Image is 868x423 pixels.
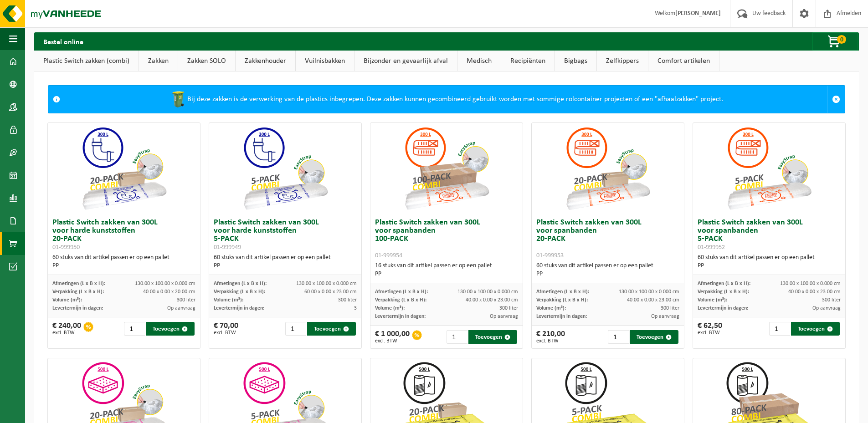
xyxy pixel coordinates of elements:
[698,289,749,295] span: Verpakking (L x B x H):
[837,35,846,44] span: 0
[724,123,815,214] img: 01-999952
[146,322,195,336] button: Toevoegen
[296,51,354,71] a: Vuilnisbakken
[375,338,410,344] span: excl. BTW
[52,306,103,311] span: Levertermijn in dagen:
[296,281,357,286] span: 130.00 x 100.00 x 0.000 cm
[214,289,265,295] span: Verpakking (L x B x H):
[52,289,104,295] span: Verpakking (L x B x H):
[177,297,195,303] span: 300 liter
[608,330,629,344] input: 1
[651,314,679,319] span: Op aanvraag
[214,330,238,336] span: excl. BTW
[285,322,306,336] input: 1
[169,90,187,108] img: WB-0240-HPE-GN-50.png
[499,306,518,311] span: 300 liter
[466,297,518,303] span: 40.00 x 0.00 x 23.00 cm
[375,289,428,295] span: Afmetingen (L x B x H):
[661,306,679,311] span: 300 liter
[536,262,679,278] div: 60 stuks van dit artikel passen er op een pallet
[143,289,195,295] span: 40.00 x 0.00 x 20.00 cm
[375,330,410,344] div: € 1 000,00
[52,219,195,251] h3: Plastic Switch zakken van 300L voor harde kunststoffen 20-PACK
[536,314,587,319] span: Levertermijn in dagen:
[52,254,195,270] div: 60 stuks van dit artikel passen er op een pallet
[447,330,467,344] input: 1
[34,51,139,71] a: Plastic Switch zakken (combi)
[214,306,264,311] span: Levertermijn in dagen:
[52,297,82,303] span: Volume (m³):
[812,32,858,51] button: 0
[501,51,555,71] a: Recipiënten
[698,306,748,311] span: Levertermijn in dagen:
[135,281,195,286] span: 130.00 x 100.00 x 0.000 cm
[698,322,722,336] div: € 62,50
[698,219,841,251] h3: Plastic Switch zakken van 300L voor spanbanden 5-PACK
[240,123,331,214] img: 01-999949
[52,262,195,270] div: PP
[698,297,727,303] span: Volume (m³):
[457,51,501,71] a: Medisch
[214,254,357,270] div: 60 stuks van dit artikel passen er op een pallet
[304,289,357,295] span: 60.00 x 0.00 x 23.00 cm
[555,51,596,71] a: Bigbags
[457,289,518,295] span: 130.00 x 100.00 x 0.000 cm
[52,244,80,251] span: 01-999950
[698,254,841,270] div: 60 stuks van dit artikel passen er op een pallet
[214,219,357,251] h3: Plastic Switch zakken van 300L voor harde kunststoffen 5-PACK
[698,281,750,286] span: Afmetingen (L x B x H):
[827,86,845,113] a: Sluit melding
[375,262,518,278] div: 16 stuks van dit artikel passen er op een pallet
[34,32,92,50] h2: Bestel online
[65,86,827,113] div: Bij deze zakken is de verwerking van de plastics inbegrepen. Deze zakken kunnen gecombineerd gebr...
[214,244,241,251] span: 01-999949
[468,330,517,344] button: Toevoegen
[490,314,518,319] span: Op aanvraag
[769,322,790,336] input: 1
[375,314,426,319] span: Levertermijn in dagen:
[536,270,679,278] div: PP
[698,262,841,270] div: PP
[338,297,357,303] span: 300 liter
[78,123,169,214] img: 01-999950
[536,289,589,295] span: Afmetingen (L x B x H):
[375,306,405,311] span: Volume (m³):
[307,322,356,336] button: Toevoegen
[52,322,81,336] div: € 240,00
[236,51,295,71] a: Zakkenhouder
[675,10,721,17] strong: [PERSON_NAME]
[124,322,145,336] input: 1
[619,289,679,295] span: 130.00 x 100.00 x 0.000 cm
[52,281,105,286] span: Afmetingen (L x B x H):
[354,51,457,71] a: Bijzonder en gevaarlijk afval
[167,306,195,311] span: Op aanvraag
[698,244,725,251] span: 01-999952
[788,289,841,295] span: 40.00 x 0.00 x 23.00 cm
[597,51,648,71] a: Zelfkippers
[627,297,679,303] span: 40.00 x 0.00 x 23.00 cm
[536,297,588,303] span: Verpakking (L x B x H):
[536,306,566,311] span: Volume (m³):
[375,219,518,260] h3: Plastic Switch zakken van 300L voor spanbanden 100-PACK
[536,252,564,259] span: 01-999953
[214,322,238,336] div: € 70,00
[401,123,492,214] img: 01-999954
[375,252,402,259] span: 01-999954
[354,306,357,311] span: 3
[562,123,653,214] img: 01-999953
[214,281,267,286] span: Afmetingen (L x B x H):
[812,306,841,311] span: Op aanvraag
[214,262,357,270] div: PP
[52,330,81,336] span: excl. BTW
[178,51,235,71] a: Zakken SOLO
[822,297,841,303] span: 300 liter
[536,330,565,344] div: € 210,00
[780,281,841,286] span: 130.00 x 100.00 x 0.000 cm
[630,330,678,344] button: Toevoegen
[214,297,243,303] span: Volume (m³):
[536,219,679,260] h3: Plastic Switch zakken van 300L voor spanbanden 20-PACK
[375,270,518,278] div: PP
[375,297,426,303] span: Verpakking (L x B x H):
[791,322,840,336] button: Toevoegen
[698,330,722,336] span: excl. BTW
